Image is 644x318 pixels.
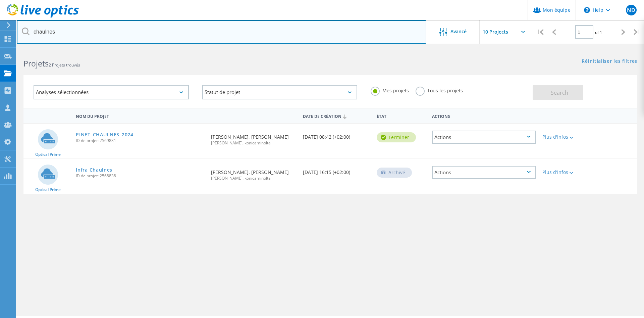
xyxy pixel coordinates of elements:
[630,20,644,44] div: |
[432,166,536,179] div: Actions
[23,58,49,69] b: Projets
[595,30,602,35] span: of 1
[35,188,61,192] span: Optical Prime
[377,132,416,142] div: Terminer
[371,87,409,93] label: Mes projets
[211,141,297,145] span: [PERSON_NAME], konicaminolta
[17,20,426,44] input: Rechercher des projets par nom, propriétaire, ID, société, etc.
[551,89,568,96] span: Search
[300,124,373,146] div: [DATE] 08:42 (+02:00)
[542,170,585,175] div: Plus d'infos
[432,131,536,144] div: Actions
[35,152,61,156] span: Optical Prime
[627,7,635,13] span: ND
[7,14,79,19] a: Live Optics Dashboard
[208,159,300,187] div: [PERSON_NAME], [PERSON_NAME]
[202,85,358,99] div: Statut de projet
[49,62,80,68] span: 2 Projets trouvés
[76,168,112,172] a: Infra Chaulnes
[429,109,539,122] div: Actions
[450,29,467,34] span: Avancé
[76,174,204,178] span: ID de projet: 2568838
[416,87,463,93] label: Tous les projets
[582,59,637,64] a: Réinitialiser les filtres
[208,124,300,152] div: [PERSON_NAME], [PERSON_NAME]
[542,135,585,139] div: Plus d'infos
[533,85,583,100] button: Search
[584,7,590,13] svg: \n
[300,159,373,181] div: [DATE] 16:15 (+02:00)
[72,109,208,122] div: Nom du projet
[533,20,547,44] div: |
[34,85,189,99] div: Analyses sélectionnées
[211,176,297,180] span: [PERSON_NAME], konicaminolta
[76,132,133,137] a: PINET_CHAULNES_2024
[300,109,373,122] div: Date de création
[76,139,204,143] span: ID de projet: 2569831
[377,168,412,178] div: Archivé
[373,109,429,122] div: État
